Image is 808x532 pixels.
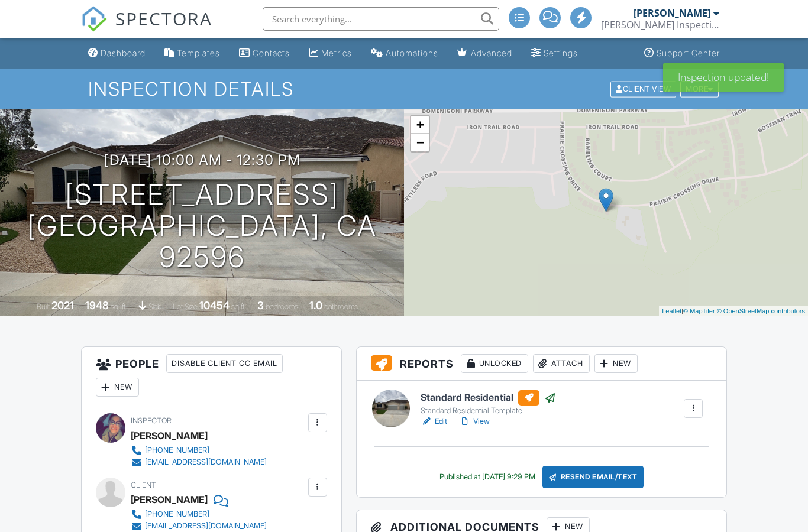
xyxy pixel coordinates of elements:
[324,302,358,311] span: bathrooms
[526,43,583,64] a: Settings
[471,48,512,58] div: Advanced
[357,347,726,381] h3: Reports
[145,521,267,531] div: [EMAIL_ADDRESS][DOMAIN_NAME]
[131,445,267,456] a: [PHONE_NUMBER]
[411,116,429,134] a: Zoom in
[88,79,719,99] h1: Inspection Details
[663,63,784,92] div: Inspection updated!
[639,43,725,64] a: Support Center
[231,302,246,311] span: sq.ft.
[177,48,220,58] div: Templates
[662,307,681,314] a: Leaflet
[542,466,644,488] div: Resend Email/Text
[366,43,443,64] a: Automations (Basic)
[266,302,298,311] span: bedrooms
[37,302,50,311] span: Built
[145,510,209,519] div: [PHONE_NUMBER]
[82,347,341,404] h3: People
[111,302,127,311] span: sq. ft.
[148,302,161,311] span: slab
[115,6,212,31] span: SPECTORA
[101,48,146,58] div: Dashboard
[453,43,517,64] a: Advanced
[657,48,720,58] div: Support Center
[131,520,267,532] a: [EMAIL_ADDRESS][DOMAIN_NAME]
[131,481,156,489] span: Client
[680,81,719,97] div: More
[459,416,490,427] a: View
[533,354,590,373] div: Attach
[717,307,805,314] a: © OpenStreetMap contributors
[659,306,808,316] div: |
[421,390,556,416] a: Standard Residential Standard Residential Template
[199,299,230,312] div: 10454
[253,48,290,58] div: Contacts
[160,43,225,64] a: Templates
[166,354,283,373] div: Disable Client CC Email
[544,48,578,58] div: Settings
[131,491,208,508] div: [PERSON_NAME]
[594,354,638,373] div: New
[234,43,295,64] a: Contacts
[131,427,208,445] div: [PERSON_NAME]
[610,81,676,97] div: Client View
[85,299,109,312] div: 1948
[386,48,438,58] div: Automations
[131,508,267,520] a: [PHONE_NUMBER]
[263,7,499,31] input: Search everything...
[411,134,429,151] a: Zoom out
[421,390,556,406] h6: Standard Residential
[609,84,679,93] a: Client View
[321,48,352,58] div: Metrics
[96,378,139,397] div: New
[51,299,74,312] div: 2021
[439,472,535,482] div: Published at [DATE] 9:29 PM
[461,354,528,373] div: Unlocked
[601,19,719,31] div: Olivas Nichols Inspections
[421,416,447,427] a: Edit
[683,307,715,314] a: © MapTiler
[104,152,300,168] h3: [DATE] 10:00 am - 12:30 pm
[173,302,198,311] span: Lot Size
[131,416,172,425] span: Inspector
[145,446,209,455] div: [PHONE_NUMBER]
[145,458,267,467] div: [EMAIL_ADDRESS][DOMAIN_NAME]
[309,299,322,312] div: 1.0
[83,43,150,64] a: Dashboard
[81,6,107,32] img: The Best Home Inspection Software - Spectora
[421,406,556,416] div: Standard Residential Template
[81,16,212,41] a: SPECTORA
[131,456,267,468] a: [EMAIL_ADDRESS][DOMAIN_NAME]
[19,179,385,273] h1: [STREET_ADDRESS] [GEOGRAPHIC_DATA], CA 92596
[634,7,710,19] div: [PERSON_NAME]
[257,299,264,312] div: 3
[304,43,357,64] a: Metrics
